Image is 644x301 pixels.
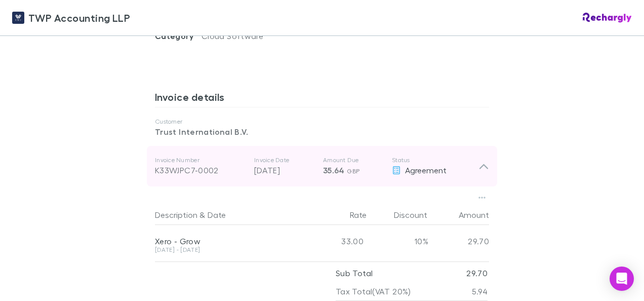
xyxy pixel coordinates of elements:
p: Tax Total (VAT 20%) [336,282,411,300]
div: Open Intercom Messenger [610,267,634,291]
p: 5.94 [472,282,488,300]
div: [DATE] - [DATE] [155,247,303,253]
p: Sub Total [336,264,373,282]
div: 10% [368,225,428,257]
div: 33.00 [307,225,368,257]
p: Trust International B.V. [155,126,489,138]
button: Date [208,205,226,225]
div: Xero - Grow [155,236,303,246]
div: Invoice NumberK33WJPC7-0002Invoice Date[DATE]Amount Due35.64 GBPStatusAgreement [147,146,497,186]
p: Invoice Date [254,156,315,164]
span: TWP Accounting LLP [28,10,130,25]
p: 29.70 [466,264,488,282]
span: Agreement [405,165,447,175]
div: 29.70 [428,225,489,257]
h3: Invoice details [155,91,489,107]
img: Rechargly Logo [583,13,632,23]
p: Customer [155,118,489,126]
img: TWP Accounting LLP's Logo [12,12,24,24]
div: & [155,205,303,225]
p: Amount Due [323,156,384,164]
p: Status [392,156,478,164]
span: 35.64 [323,165,345,175]
p: Invoice Number [155,156,246,164]
span: Category [155,31,202,41]
span: GBP [347,167,359,175]
p: [DATE] [254,164,315,176]
div: K33WJPC7-0002 [155,164,246,176]
button: Description [155,205,197,225]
